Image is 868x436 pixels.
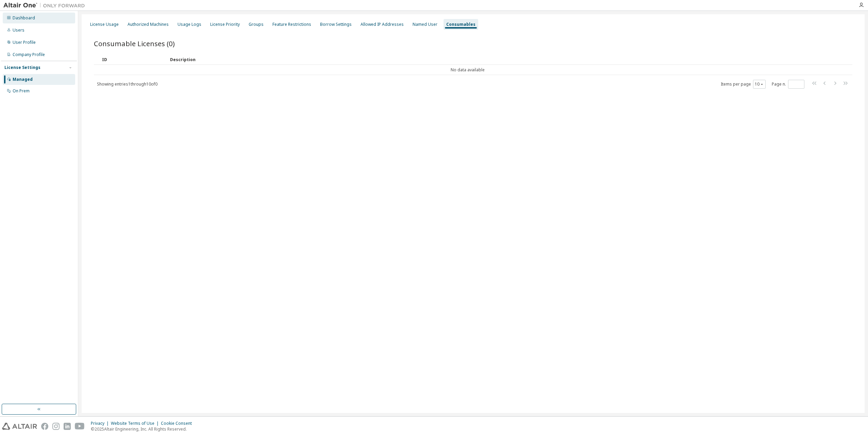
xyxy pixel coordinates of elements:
div: Dashboard [13,15,35,21]
img: Altair One [3,2,88,9]
span: Page n. [772,80,804,89]
img: youtube.svg [75,423,85,430]
img: linkedin.svg [64,423,71,430]
div: Borrow Settings [320,22,352,27]
div: Allowed IP Addresses [361,22,404,27]
img: instagram.svg [52,423,60,430]
div: Users [13,28,24,33]
img: facebook.svg [41,423,48,430]
button: 10 [755,81,764,87]
p: © 2025 Altair Engineering, Inc. All Rights Reserved. [91,426,196,432]
img: altair_logo.svg [2,423,37,430]
div: Consumables [446,22,475,27]
div: License Usage [90,22,119,27]
div: Named User [413,22,437,27]
div: Cookie Consent [161,421,196,426]
div: License Settings [4,65,40,70]
div: Groups [249,22,264,27]
td: No data available [94,65,841,75]
span: Items per page [721,80,766,89]
span: Showing entries 1 through 10 of 0 [97,81,157,87]
div: Privacy [91,421,111,426]
div: On Prem [13,88,30,94]
div: ID [102,54,165,65]
div: License Priority [210,22,240,27]
div: User Profile [13,40,36,45]
div: Website Terms of Use [111,421,161,426]
div: Usage Logs [178,22,201,27]
div: Managed [13,77,33,82]
div: Description [170,54,839,65]
span: Consumable Licenses (0) [94,39,175,48]
div: Authorized Machines [128,22,169,27]
div: Feature Restrictions [272,22,311,27]
div: Company Profile [13,52,45,57]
